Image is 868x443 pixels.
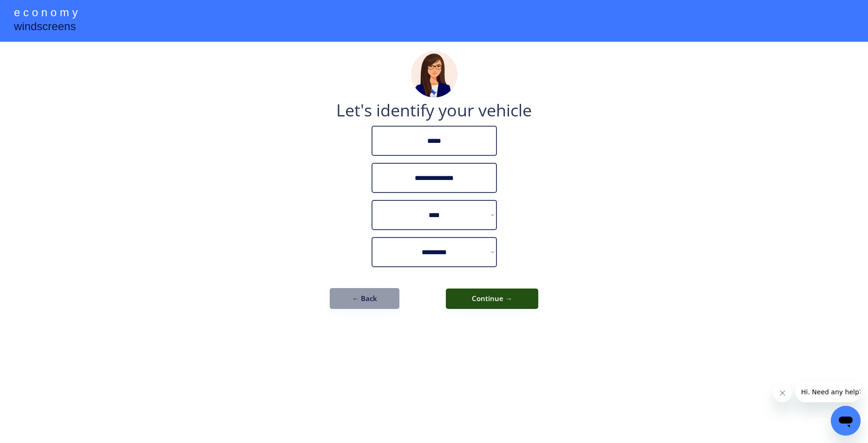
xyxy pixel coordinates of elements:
[330,288,399,309] button: ← Back
[831,406,861,436] iframe: Button to launch messaging window
[14,5,78,22] div: e c o n o m y
[773,384,792,402] iframe: Close message
[796,382,861,402] iframe: Message from company
[6,6,67,14] span: Hi. Need any help?
[411,51,457,97] img: madeline.png
[14,19,76,37] div: windscreens
[446,289,538,309] button: Continue →
[336,102,532,119] div: Let's identify your vehicle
